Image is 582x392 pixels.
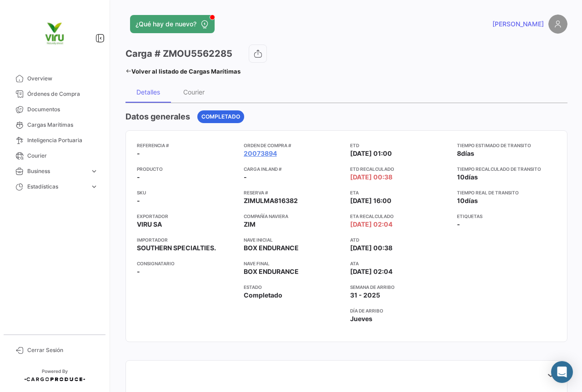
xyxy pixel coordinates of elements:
[27,121,98,129] span: Cargas Marítimas
[27,136,98,144] span: Inteligencia Portuaria
[27,167,86,175] span: Business
[183,88,205,96] div: Courier
[27,74,98,83] span: Overview
[465,197,478,204] span: días
[350,189,450,196] app-card-info-title: ETA
[465,173,478,181] span: días
[244,243,299,253] span: BOX ENDURANCE
[244,283,343,291] app-card-info-title: Estado
[244,149,277,158] a: 20073894
[551,361,573,383] div: Abrir Intercom Messenger
[350,196,391,205] span: [DATE] 16:00
[457,220,460,229] span: -
[350,307,450,314] app-card-info-title: Día de Arribo
[7,148,102,164] a: Courier
[137,189,236,196] app-card-info-title: SKU
[244,189,343,196] app-card-info-title: Reserva #
[244,165,343,173] app-card-info-title: Carga inland #
[136,88,160,96] div: Detalles
[244,173,247,182] span: -
[201,113,240,121] span: Completado
[27,346,98,354] span: Cerrar Sesión
[137,142,236,149] app-card-info-title: Referencia #
[350,213,450,220] app-card-info-title: ETA Recalculado
[457,213,557,220] app-card-info-title: Etiquetas
[457,189,557,196] app-card-info-title: Tiempo real de transito
[137,236,236,243] app-card-info-title: Importador
[350,236,450,243] app-card-info-title: ATD
[350,243,392,253] span: [DATE] 00:38
[137,165,236,173] app-card-info-title: Producto
[27,183,86,191] span: Estadísticas
[457,165,557,173] app-card-info-title: Tiempo recalculado de transito
[350,283,450,291] app-card-info-title: Semana de Arribo
[7,133,102,148] a: Inteligencia Portuaria
[137,243,216,253] span: SOUTHERN SPECIALTIES.
[350,173,392,182] span: [DATE] 00:38
[137,220,162,229] span: VIRU SA
[244,220,256,229] span: ZIM
[32,11,77,56] img: viru.png
[125,65,241,78] a: Volver al listado de Cargas Marítimas
[27,90,98,98] span: Órdenes de Compra
[137,267,140,276] span: -
[492,20,544,29] span: [PERSON_NAME]
[7,102,102,117] a: Documentos
[244,267,299,276] span: BOX ENDURANCE
[244,196,298,205] span: ZIMULMA816382
[7,86,102,102] a: Órdenes de Compra
[350,267,392,276] span: [DATE] 02:04
[90,183,98,191] span: expand_more
[244,291,282,300] span: Completado
[137,260,236,267] app-card-info-title: Consignatario
[244,213,343,220] app-card-info-title: Compañía naviera
[548,15,567,34] img: placeholder-user.png
[457,149,461,157] span: 8
[125,47,232,60] h3: Carga # ZMOU5562285
[137,213,236,220] app-card-info-title: Exportador
[7,71,102,86] a: Overview
[125,110,190,123] h4: Datos generales
[350,149,392,158] span: [DATE] 01:00
[7,117,102,133] a: Cargas Marítimas
[244,236,343,243] app-card-info-title: Nave inicial
[130,15,215,33] button: ¿Qué hay de nuevo?
[350,165,450,173] app-card-info-title: ETD Recalculado
[137,173,140,182] span: -
[137,196,140,205] span: -
[27,152,98,160] span: Courier
[350,314,372,323] span: Jueves
[350,142,450,149] app-card-info-title: ETD
[137,149,140,158] span: -
[461,149,474,157] span: días
[350,220,392,229] span: [DATE] 02:04
[244,260,343,267] app-card-info-title: Nave final
[457,173,465,181] span: 10
[350,260,450,267] app-card-info-title: ATA
[135,20,196,29] span: ¿Qué hay de nuevo?
[90,167,98,175] span: expand_more
[244,142,343,149] app-card-info-title: Orden de Compra #
[457,197,465,204] span: 10
[350,291,380,300] span: 31 - 2025
[27,105,98,114] span: Documentos
[457,142,557,149] app-card-info-title: Tiempo estimado de transito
